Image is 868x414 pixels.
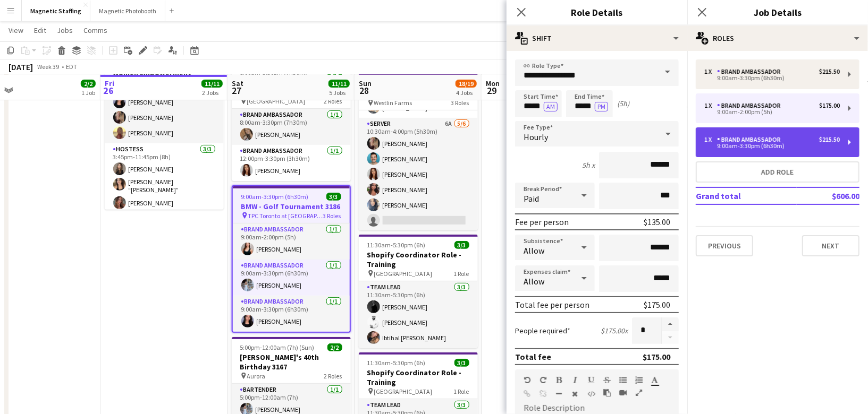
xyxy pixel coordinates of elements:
[241,193,309,201] span: 9:00am-3:30pm (6h30m)
[367,241,426,249] span: 11:30am-5:30pm (6h)
[454,387,469,395] span: 1 Role
[555,390,563,398] button: Horizontal Line
[359,368,478,387] h3: Shopify Coordinator Role - Training
[247,97,306,105] span: [GEOGRAPHIC_DATA]
[524,193,539,204] span: Paid
[202,89,222,97] div: 2 Jobs
[696,235,753,256] button: Previous
[644,217,670,227] div: $135.00
[324,97,342,105] span: 2 Roles
[374,99,412,107] span: Westlin Farms
[53,23,77,37] a: Jobs
[524,376,531,384] button: Undo
[619,376,627,384] button: Unordered List
[704,68,717,75] div: 1 x
[359,281,478,348] app-card-role: Team Lead3/311:30am-5:30pm (6h)[PERSON_NAME][PERSON_NAME]Ibtihal [PERSON_NAME]
[327,343,342,351] span: 2/2
[232,185,351,333] app-job-card: 9:00am-3:30pm (6h30m)3/3BMW - Golf Tournament 3186 TPC Toronto at [GEOGRAPHIC_DATA]3 RolesBrand A...
[603,389,611,397] button: Paste as plain text
[587,376,595,384] button: Underline
[4,23,28,37] a: View
[515,326,570,335] label: People required
[635,389,643,397] button: Fullscreen
[454,270,469,278] span: 1 Role
[105,143,224,213] app-card-role: Hostess3/33:45pm-11:45pm (8h)[PERSON_NAME][PERSON_NAME] “[PERSON_NAME]” [PERSON_NAME][PERSON_NAME]
[524,276,544,287] span: Allow
[704,109,840,115] div: 9:00am-2:00pm (5h)
[324,372,342,380] span: 2 Roles
[105,53,224,210] app-job-card: 3:45pm-11:45pm (8h)8/8Women Empowerment Awards 3045 [GEOGRAPHIC_DATA]2 RolesBrand Ambassador5/53:...
[232,62,351,181] app-job-card: 8:00am-3:30pm (7h30m)2/2[GEOGRAPHIC_DATA] Homecoming [GEOGRAPHIC_DATA]2 RolesBrand Ambassador1/18...
[456,89,476,97] div: 4 Jobs
[57,25,73,35] span: Jobs
[515,217,569,227] div: Fee per person
[22,1,90,21] button: Magnetic Staffing
[571,390,579,398] button: Clear Formatting
[595,102,608,111] button: PM
[819,102,840,109] div: $175.00
[643,351,670,362] div: $175.00
[802,235,859,256] button: Next
[687,5,868,19] h3: Job Details
[103,84,114,97] span: 26
[587,390,595,398] button: HTML Code
[359,73,478,230] app-job-card: 10:15am-4:30pm (6h15m)9/10RIDE Activation 3158 Westlin Farms3 Roles[PERSON_NAME]![PERSON_NAME][PE...
[233,296,350,332] app-card-role: Brand Ambassador1/19:00am-3:30pm (6h30m)[PERSON_NAME]
[662,317,679,331] button: Increase
[696,161,859,183] button: Add role
[9,25,23,35] span: View
[232,109,351,145] app-card-role: Brand Ambassador1/18:00am-3:30pm (7h30m)[PERSON_NAME]
[582,160,595,170] div: 5h x
[717,136,785,143] div: Brand Ambassador
[201,80,223,88] span: 11/11
[540,376,547,384] button: Redo
[81,80,96,88] span: 2/2
[66,63,77,71] div: EDT
[359,250,478,269] h3: Shopify Coordinator Role - Training
[603,376,611,384] button: Strikethrough
[555,376,563,384] button: Bold
[451,99,469,107] span: 3 Roles
[359,235,478,348] div: 11:30am-5:30pm (6h)3/3Shopify Coordinator Role - Training [GEOGRAPHIC_DATA]1 RoleTeam Lead3/311:3...
[704,143,840,149] div: 9:00am-3:30pm (6h30m)
[374,270,433,278] span: [GEOGRAPHIC_DATA]
[704,102,717,109] div: 1 x
[232,145,351,181] app-card-role: Brand Ambassador1/112:00pm-3:30pm (3h30m)[PERSON_NAME]
[524,132,548,142] span: Hourly
[326,193,341,201] span: 3/3
[484,84,500,97] span: 29
[233,223,350,260] app-card-role: Brand Ambassador1/19:00am-2:00pm (5h)[PERSON_NAME]
[456,80,477,88] span: 18/19
[635,376,643,384] button: Ordered List
[359,79,372,88] span: Sun
[247,372,266,380] span: Aurora
[644,299,670,310] div: $175.00
[717,102,785,109] div: Brand Ambassador
[374,387,433,395] span: [GEOGRAPHIC_DATA]
[515,299,589,310] div: Total fee per person
[617,99,629,108] div: (5h)
[619,389,627,397] button: Insert video
[717,68,785,75] div: Brand Ambassador
[571,376,579,384] button: Italic
[367,359,426,367] span: 11:30am-5:30pm (6h)
[230,84,243,97] span: 27
[240,343,315,351] span: 5:00pm-12:00am (7h) (Sun)
[515,351,551,362] div: Total fee
[357,84,372,97] span: 28
[323,212,341,220] span: 3 Roles
[544,102,558,111] button: AM
[359,118,478,231] app-card-role: Server6A5/610:30am-4:00pm (5h30m)[PERSON_NAME][PERSON_NAME][PERSON_NAME][PERSON_NAME][PERSON_NAME]
[81,89,95,97] div: 1 Job
[232,79,243,88] span: Sat
[105,79,114,88] span: Fri
[704,136,717,143] div: 1 x
[486,79,500,88] span: Mon
[329,89,349,97] div: 5 Jobs
[30,23,50,37] a: Edit
[524,245,544,256] span: Allow
[507,25,687,51] div: Shift
[696,187,797,204] td: Grand total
